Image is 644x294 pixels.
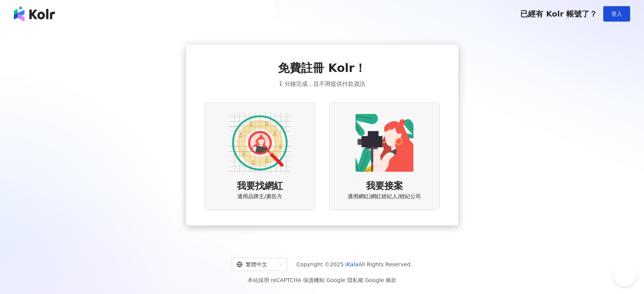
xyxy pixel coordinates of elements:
div: 繁體中文 [236,258,276,271]
a: Google 隱私權 [326,277,363,283]
span: 登入 [611,11,622,17]
span: 適用網紅/網紅經紀人/經紀公司 [348,193,421,200]
a: Google 條款 [365,277,396,283]
span: | [363,277,365,283]
span: 我要接案 [366,180,403,193]
img: logo [14,6,55,22]
span: 1 分鐘完成，且不用提供付款資訊 [279,79,365,89]
span: 已經有 Kolr 帳號了？ [520,9,597,18]
img: KOL identity option [354,112,415,174]
span: | [324,277,326,283]
span: 我要找網紅 [237,180,283,193]
button: 登入 [603,6,630,22]
a: iKala [345,261,358,267]
span: 適用品牌主/廣告方 [237,193,282,200]
img: AD identity option [229,112,291,174]
iframe: Help Scout Beacon - Open [613,263,636,286]
span: Copyright © 2025 All Rights Reserved. [296,260,412,269]
span: 免費註冊 Kolr！ [278,60,366,76]
span: 本站採用 reCAPTCHA 保護機制 [248,276,396,285]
